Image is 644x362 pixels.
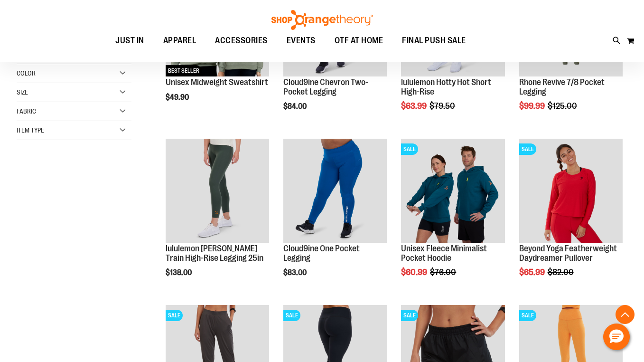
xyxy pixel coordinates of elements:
[283,310,300,321] span: SALE
[17,88,28,96] span: Size
[335,30,383,51] span: OTF AT HOME
[514,134,627,301] div: product
[166,310,183,321] span: SALE
[519,139,623,242] img: Product image for Beyond Yoga Featherweight Daydreamer Pullover
[115,30,144,51] span: JUST IN
[519,143,536,155] span: SALE
[519,101,546,111] span: $99.99
[519,310,536,321] span: SALE
[17,107,36,115] span: Fabric
[283,139,387,244] a: Cloud9ine One Pocket Legging
[283,77,368,96] a: Cloud9ine Chevron Two-Pocket Legging
[283,102,308,111] span: $84.00
[401,267,429,277] span: $60.99
[548,101,579,111] span: $125.00
[283,268,308,277] span: $83.00
[401,139,504,244] a: Unisex Fleece Minimalist Pocket HoodieSALE
[548,267,575,277] span: $82.00
[166,268,193,277] span: $138.00
[603,324,630,350] button: Hello, have a question? Let’s chat.
[270,10,374,30] img: Shop Orangetheory
[166,65,202,76] span: BEST SELLER
[205,30,277,52] a: ACCESSORIES
[17,126,44,134] span: Item Type
[401,310,418,321] span: SALE
[161,134,274,301] div: product
[401,101,428,111] span: $63.99
[166,77,268,87] a: Unisex Midweight Sweatshirt
[215,30,268,51] span: ACCESSORIES
[519,244,617,263] a: Beyond Yoga Featherweight Daydreamer Pullover
[519,139,623,244] a: Product image for Beyond Yoga Featherweight Daydreamer PulloverSALE
[277,30,325,52] a: EVENTS
[325,30,393,52] a: OTF AT HOME
[166,244,263,263] a: lululemon [PERSON_NAME] Train High-Rise Legging 25in
[287,30,316,51] span: EVENTS
[106,30,154,52] a: JUST IN
[154,30,206,51] a: APPAREL
[401,77,491,96] a: lululemon Hotty Hot Short High-Rise
[402,30,466,51] span: FINAL PUSH SALE
[401,244,487,263] a: Unisex Fleece Minimalist Pocket Hoodie
[519,267,546,277] span: $65.99
[401,143,418,155] span: SALE
[163,30,196,51] span: APPAREL
[166,93,190,102] span: $49.90
[616,305,635,324] button: Back To Top
[396,134,509,301] div: product
[430,267,457,277] span: $76.00
[519,77,605,96] a: Rhone Revive 7/8 Pocket Legging
[166,139,269,242] img: Main view of 2024 October lululemon Wunder Train High-Rise
[17,69,36,77] span: Color
[279,134,392,301] div: product
[429,101,457,111] span: $79.50
[401,139,504,242] img: Unisex Fleece Minimalist Pocket Hoodie
[283,244,360,263] a: Cloud9ine One Pocket Legging
[392,30,476,52] a: FINAL PUSH SALE
[283,139,387,242] img: Cloud9ine One Pocket Legging
[166,139,269,244] a: Main view of 2024 October lululemon Wunder Train High-Rise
